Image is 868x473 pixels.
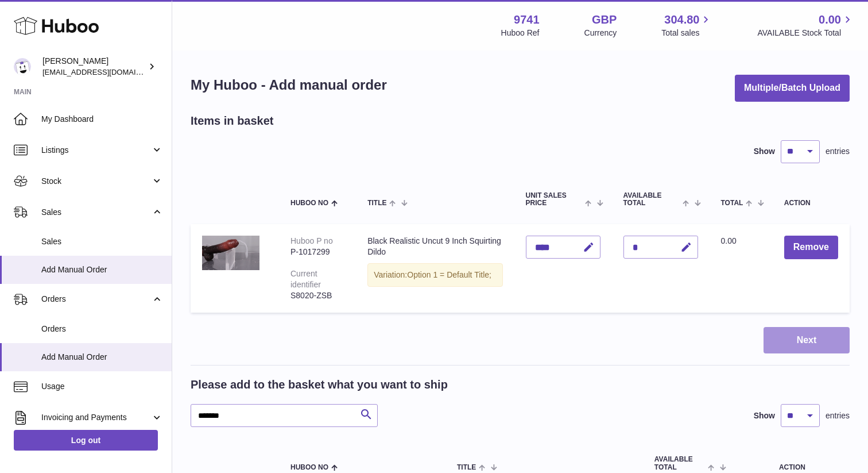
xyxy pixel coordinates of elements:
div: Variation: [367,263,502,287]
span: Title [457,464,476,471]
div: Action [784,199,838,207]
div: [PERSON_NAME] [42,56,146,78]
div: Currency [584,28,617,39]
span: Sales [41,207,151,218]
span: Orders [41,294,151,305]
td: Black Realistic Uncut 9 Inch Squirting Dildo [356,224,514,312]
img: Black Realistic Uncut 9 Inch Squirting Dildo [202,236,259,270]
span: Unit Sales Price [526,192,583,207]
label: Show [754,410,775,421]
strong: GBP [592,12,617,28]
span: My Dashboard [41,114,163,125]
span: 304.80 [664,12,699,28]
div: Huboo Ref [501,28,540,39]
span: Stock [41,176,151,187]
span: Total [721,199,743,207]
span: entries [826,146,850,157]
span: 0.00 [721,236,737,245]
h1: My Huboo - Add manual order [191,76,387,94]
div: Current identifier [290,269,321,289]
button: Remove [784,236,838,259]
span: Add Manual Order [41,352,163,363]
span: Title [367,199,386,207]
span: 0.00 [819,12,841,28]
button: Multiple/Batch Upload [735,75,850,102]
label: Show [754,146,775,157]
span: Invoicing and Payments [41,412,151,423]
span: [EMAIL_ADDRESS][DOMAIN_NAME] [42,67,169,76]
span: Option 1 = Default Title; [407,270,491,279]
a: Log out [14,430,158,451]
a: 0.00 AVAILABLE Stock Total [757,12,854,39]
span: Orders [41,324,163,334]
div: P-1017299 [290,247,344,257]
span: Listings [41,145,151,156]
span: AVAILABLE Stock Total [757,28,854,39]
img: ajcmarketingltd@gmail.com [14,58,31,75]
span: AVAILABLE Total [623,192,680,207]
strong: 9741 [514,12,540,28]
span: entries [826,410,850,421]
span: AVAILABLE Total [654,456,706,471]
button: Next [764,327,850,354]
span: Total sales [661,28,712,39]
h2: Please add to the basket what you want to ship [191,377,448,393]
div: S8020-ZSB [290,290,344,301]
span: Huboo no [290,199,328,207]
span: Sales [41,236,163,247]
a: 304.80 Total sales [661,12,712,39]
div: Huboo P no [290,236,333,245]
span: Usage [41,381,163,392]
h2: Items in basket [191,113,274,129]
span: Huboo no [290,464,328,471]
span: Add Manual Order [41,264,163,275]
